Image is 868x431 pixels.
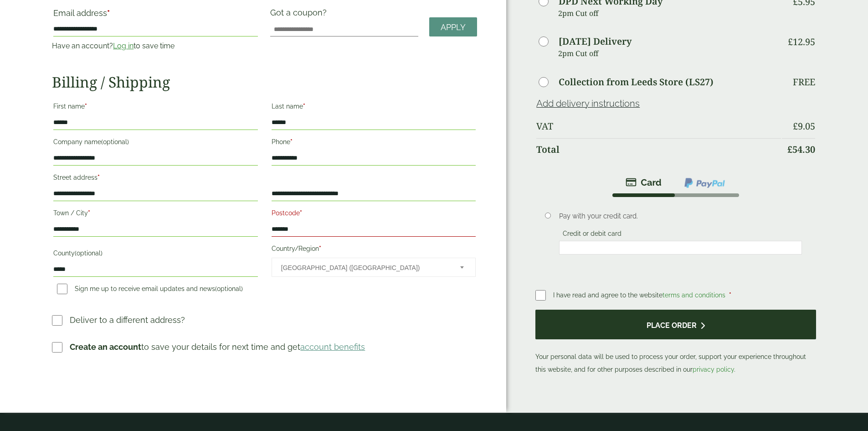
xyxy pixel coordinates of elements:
[85,103,87,110] abbr: required
[272,258,476,277] span: Country/Region
[107,8,110,18] abbr: required
[272,100,476,115] label: Last name
[559,211,802,221] p: Pay with your credit card.
[53,135,257,151] label: Company name
[70,341,365,353] p: to save your details for next time and get
[52,41,259,52] p: Have an account? to save time
[319,245,321,252] abbr: required
[270,8,330,22] label: Got a coupon?
[787,143,792,156] span: £
[663,291,725,299] a: terms and conditions
[290,138,293,145] abbr: required
[75,249,103,257] span: (optional)
[53,100,257,115] label: First name
[536,115,781,137] th: VAT
[553,291,727,299] span: I have read and agree to the website
[101,138,129,145] span: (optional)
[300,342,365,352] a: account benefits
[729,291,731,299] abbr: required
[558,47,781,60] p: 2pm Cut off
[535,310,816,376] p: Your personal data will be used to process your order, support your experience throughout this we...
[303,103,305,110] abbr: required
[215,285,243,292] span: (optional)
[70,314,185,326] p: Deliver to a different address?
[53,247,257,262] label: County
[683,177,726,189] img: ppcp-gateway.png
[272,207,476,222] label: Postcode
[52,73,477,91] h2: Billing / Shipping
[788,36,815,48] bdi: 12.95
[793,77,815,88] p: Free
[70,342,141,352] strong: Create an account
[693,366,734,373] a: privacy policy
[53,9,257,22] label: Email address
[535,310,816,339] button: Place order
[272,135,476,151] label: Phone
[57,284,67,294] input: Sign me up to receive email updates and news(optional)
[429,17,477,37] a: Apply
[559,37,632,46] label: [DATE] Delivery
[793,120,798,132] span: £
[536,98,640,109] a: Add delivery instructions
[53,285,247,295] label: Sign me up to receive email updates and news
[626,177,662,188] img: stripe.png
[562,244,799,252] iframe: Secure card payment input frame
[793,120,815,132] bdi: 9.05
[559,230,625,240] label: Credit or debit card
[281,258,448,277] span: United Kingdom (UK)
[53,171,257,187] label: Street address
[53,207,257,222] label: Town / City
[787,143,815,156] bdi: 54.30
[788,36,793,48] span: £
[88,209,90,217] abbr: required
[98,174,100,181] abbr: required
[558,6,781,20] p: 2pm Cut off
[559,78,714,87] label: Collection from Leeds Store (LS27)
[536,138,781,161] th: Total
[300,209,302,217] abbr: required
[113,42,134,50] a: Log in
[272,242,476,258] label: Country/Region
[441,22,466,32] span: Apply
